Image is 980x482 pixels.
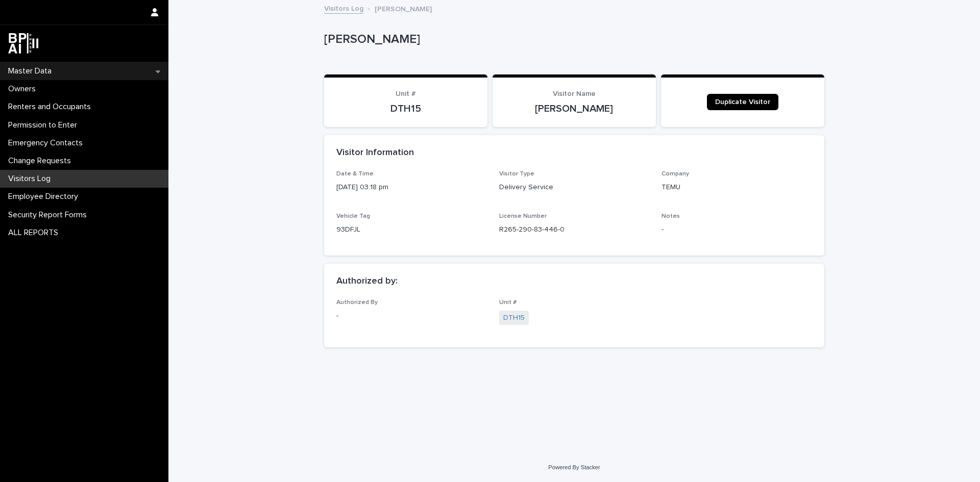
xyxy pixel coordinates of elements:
p: R265-290-83-446-0 [499,224,650,235]
span: Unit # [396,90,416,97]
span: Company [661,171,689,177]
p: TEMU [661,182,812,193]
p: ALL REPORTS [4,228,66,238]
p: DTH15 [336,103,475,115]
p: - [661,224,812,235]
span: Unit # [499,299,517,306]
p: 93DFJL [336,224,487,235]
h2: Authorized by: [336,276,398,287]
p: Owners [4,84,44,94]
img: dwgmcNfxSF6WIOOXiGgu [8,33,38,54]
p: Security Report Forms [4,210,95,220]
span: Authorized By [336,299,378,306]
p: [PERSON_NAME] [375,3,432,14]
a: DTH15 [503,313,525,323]
span: Vehicle Tag [336,213,370,219]
span: Visitor Name [553,90,596,97]
p: Master Data [4,66,60,76]
p: Employee Directory [4,192,86,201]
p: Emergency Contacts [4,138,91,148]
span: License Number [499,213,547,219]
a: Visitors Log [324,2,363,14]
h2: Visitor Information [336,147,414,159]
p: [PERSON_NAME] [324,32,820,47]
p: [DATE] 03:18 pm [336,182,487,193]
p: Permission to Enter [4,120,85,130]
a: Powered By Stacker [548,464,600,470]
p: - [336,311,487,321]
p: Delivery Service [499,182,650,193]
p: Change Requests [4,156,79,166]
p: [PERSON_NAME] [505,103,644,115]
span: Duplicate Visitor [715,98,770,106]
a: Duplicate Visitor [707,94,778,110]
span: Notes [661,213,680,219]
span: Visitor Type [499,171,534,177]
p: Renters and Occupants [4,102,99,112]
span: Date & Time [336,171,374,177]
p: Visitors Log [4,174,59,184]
